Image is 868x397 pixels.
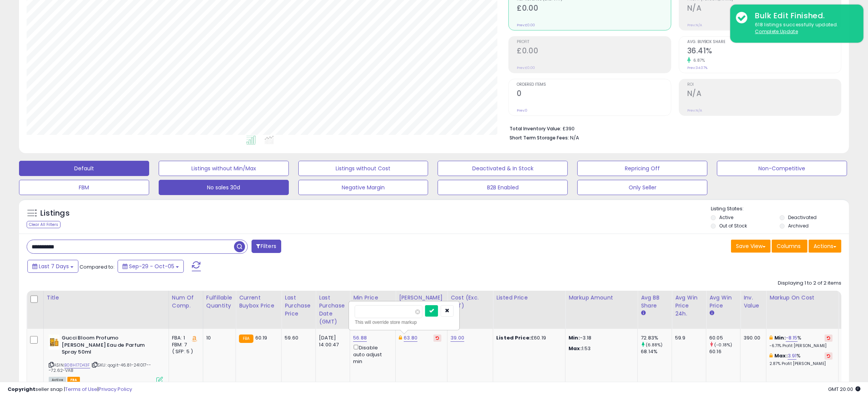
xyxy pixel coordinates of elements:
span: Last 7 Days [39,263,69,270]
div: 59.9 [675,335,700,341]
div: 72.83% [641,335,672,341]
span: Ordered Items [517,83,671,87]
div: Cost (Exc. VAT) [451,294,490,310]
button: FBM [19,180,149,195]
div: Markup Amount [569,294,634,302]
strong: Max: [569,345,582,352]
div: Title [47,294,166,302]
h2: 0 [517,89,671,99]
span: N/A [570,134,579,141]
span: 2025-10-13 20:00 GMT [828,386,860,393]
button: B2B Enabled [438,180,568,195]
div: Bulk Edit Finished. [749,10,858,21]
button: Negative Margin [298,180,428,195]
small: Prev: N/A [687,108,702,113]
small: Prev: N/A [687,23,702,27]
label: Deactivated [788,214,817,221]
small: Avg BB Share. [641,310,645,317]
div: Fulfillable Quantity [206,294,233,310]
img: 41AhMJmwLSL._SL40_.jpg [49,335,60,350]
button: Filters [252,240,281,253]
b: Gucci Bloom Profumo [PERSON_NAME] Eau de Parfum Spray 50ml [62,335,154,358]
div: This will override store markup [355,319,454,326]
a: Privacy Policy [99,386,132,393]
button: Columns [772,240,807,253]
div: Listed Price [496,294,562,302]
h2: 36.41% [687,46,841,57]
div: 10 [206,335,230,341]
p: -3.18 [569,335,632,341]
a: 63.80 [404,334,417,342]
div: Avg Win Price [709,294,737,310]
p: 2.87% Profit [PERSON_NAME] [769,361,833,367]
b: Listed Price: [496,334,531,341]
small: Prev: 0 [517,108,527,113]
span: Sep-29 - Oct-05 [129,263,174,270]
small: Prev: 34.07% [687,66,707,70]
b: Min: [774,334,786,341]
button: Non-Competitive [717,161,847,176]
div: FBA: 1 [172,335,197,341]
div: 390.00 [744,335,760,341]
button: Repricing Off [577,161,707,176]
div: % [769,352,833,367]
span: All listings currently available for purchase on Amazon [49,377,66,383]
button: Last 7 Days [27,260,78,273]
div: Last Purchase Price [285,294,312,318]
button: Sep-29 - Oct-05 [118,260,184,273]
div: 60.05 [709,335,740,341]
div: Last Purchase Date (GMT) [319,294,347,326]
label: Archived [788,223,809,229]
span: ROI [687,83,841,87]
h2: £0.00 [517,4,671,14]
span: 60.19 [255,334,268,341]
p: 1.53 [569,345,632,352]
div: 60.16 [709,348,740,355]
h2: N/A [687,4,841,14]
p: -6.71% Profit [PERSON_NAME] [769,343,833,349]
a: 3.91 [788,352,797,360]
u: Complete Update [755,28,798,35]
div: seller snap | | [8,386,132,393]
div: ASIN: [49,335,163,383]
button: Save View [731,240,771,253]
a: 39.00 [451,334,464,342]
label: Out of Stock [719,223,747,229]
div: 618 listings successfully updated. [749,21,858,35]
span: Columns [777,242,801,250]
small: Avg Win Price. [709,310,714,317]
div: Min Price [353,294,392,302]
small: 6.87% [691,58,705,63]
button: No sales 30d [159,180,289,195]
a: -8.15 [786,334,798,342]
small: Prev: £0.00 [517,23,535,27]
a: Terms of Use [65,386,97,393]
b: Total Inventory Value: [510,125,561,132]
span: Compared to: [80,263,115,271]
div: £60.19 [496,335,559,341]
span: Profit [517,40,671,44]
th: The percentage added to the cost of goods (COGS) that forms the calculator for Min & Max prices. [766,291,839,329]
div: Num of Comp. [172,294,200,310]
div: Current Buybox Price [239,294,278,310]
strong: Min: [569,334,580,341]
b: Short Term Storage Fees: [510,134,569,141]
strong: Copyright [8,386,35,393]
b: Max: [774,352,788,359]
button: Listings without Min/Max [159,161,289,176]
div: [PERSON_NAME] [399,294,444,302]
label: Active [719,214,733,221]
li: £390 [510,123,836,133]
div: [DATE] 14:00:47 [319,335,344,348]
div: ( SFP: 5 ) [172,348,197,355]
span: Avg. Buybox Share [687,40,841,44]
div: Avg Win Price 24h. [675,294,703,318]
small: FBA [239,335,253,343]
button: Deactivated & In Stock [438,161,568,176]
span: | SKU: qogit-46.81-241017---72.62-VA8 [49,362,151,373]
div: Markup on Cost [769,294,835,302]
div: Disable auto adjust min [353,343,390,365]
a: B08H17D43F [64,362,90,368]
div: FBM: 7 [172,341,197,348]
h5: Listings [40,208,70,219]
